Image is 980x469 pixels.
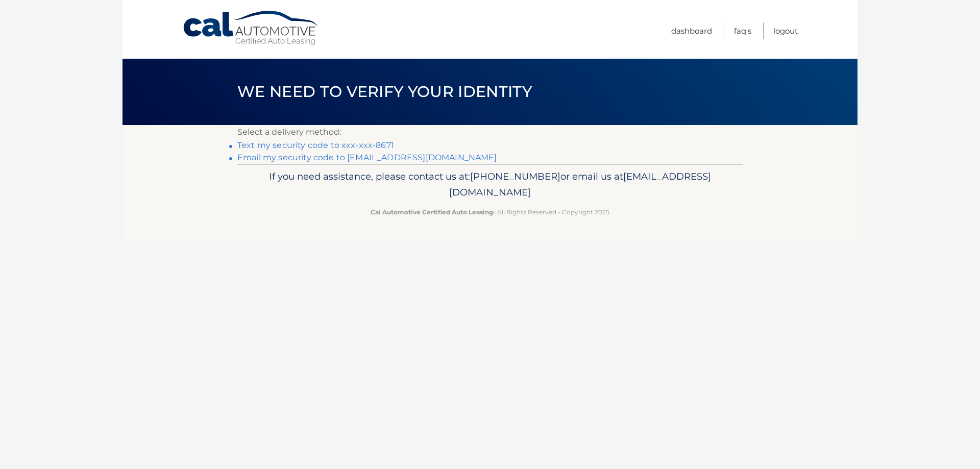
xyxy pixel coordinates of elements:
a: Email my security code to [EMAIL_ADDRESS][DOMAIN_NAME] [237,153,497,162]
a: Text my security code to xxx-xxx-8671 [237,140,394,150]
span: [PHONE_NUMBER] [470,170,560,182]
a: FAQ's [734,22,751,39]
a: Dashboard [671,22,712,39]
p: Select a delivery method: [237,125,743,139]
p: - All Rights Reserved - Copyright 2025 [244,207,736,217]
p: If you need assistance, please contact us at: or email us at [244,168,736,201]
a: Cal Automotive [182,10,320,46]
span: We need to verify your identity [237,82,532,101]
a: Logout [773,22,798,39]
strong: Cal Automotive Certified Auto Leasing [371,208,493,216]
